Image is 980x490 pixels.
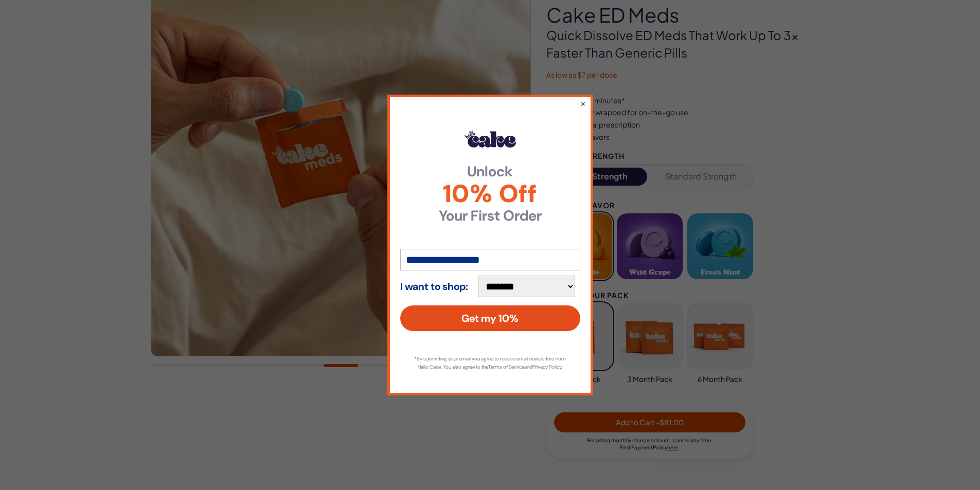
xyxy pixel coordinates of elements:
a: Privacy Policy [532,364,561,370]
strong: Your First Order [400,209,580,223]
span: 10% Off [400,182,580,206]
strong: I want to shop: [400,281,468,292]
p: *By submitting your email you agree to receive email newsletters from Hello Cake. You also agree ... [411,355,570,371]
button: Get my 10% [400,305,580,331]
a: Terms of Service [488,364,524,370]
img: Hello Cake [465,131,516,147]
strong: Unlock [400,165,580,179]
button: × [580,98,586,108]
